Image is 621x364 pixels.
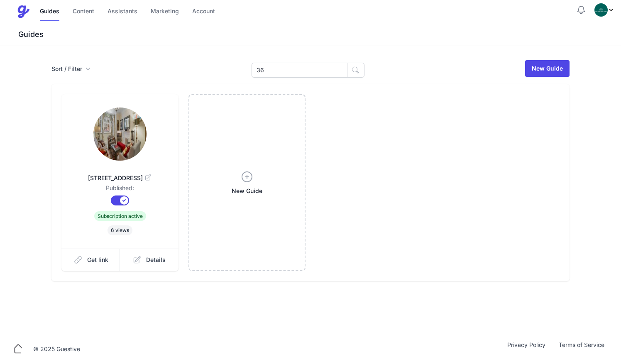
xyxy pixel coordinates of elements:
a: [STREET_ADDRESS] [75,164,165,184]
a: Content [73,3,94,21]
a: Account [192,3,215,21]
a: New Guide [525,60,570,77]
a: New Guide [188,94,306,271]
div: © 2025 Guestive [33,345,80,353]
span: Get link [87,256,108,264]
img: oovs19i4we9w73xo0bfpgswpi0cd [594,3,608,17]
a: Details [120,249,178,271]
span: 6 views [108,225,132,235]
a: Get link [61,249,120,271]
a: Guides [40,3,59,21]
a: Terms of Service [552,341,611,357]
dd: Published: [75,184,165,195]
img: Guestive Guides [17,5,30,18]
h3: Guides [17,29,621,39]
a: Assistants [108,3,137,21]
span: [STREET_ADDRESS] [75,174,165,182]
img: wfslqrm4yts2luwim8xed0a4pcy8 [93,107,147,161]
input: Search Guides [252,63,347,78]
div: Profile Menu [594,3,614,17]
a: Privacy Policy [501,341,552,357]
span: New Guide [232,187,262,195]
button: Sort / Filter [51,65,90,73]
span: Subscription active [94,211,146,221]
a: Marketing [151,3,179,21]
span: Details [146,256,166,264]
button: Notifications [576,5,586,15]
